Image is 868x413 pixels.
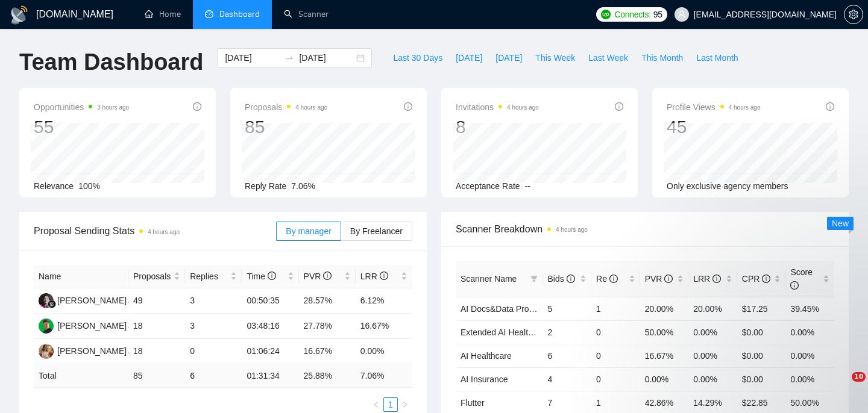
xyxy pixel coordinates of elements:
a: Flutter [461,398,485,408]
img: gigradar-bm.png [48,300,56,308]
span: Proposals [245,100,327,114]
li: Next Page [398,397,412,412]
a: AI Healthcare [461,351,512,361]
span: By manager [286,226,331,236]
button: right [398,397,412,412]
a: searchScanner [284,9,329,19]
span: filter [530,275,538,282]
a: SS[PERSON_NAME] [39,295,127,305]
a: AV[PERSON_NAME] [39,346,127,355]
span: Bids [547,274,574,284]
span: Proposals [133,270,171,283]
button: This Month [635,48,690,67]
td: 6 [542,344,591,367]
td: 0 [591,320,640,344]
span: By Freelancer [350,226,403,236]
th: Name [34,265,128,288]
span: info-circle [664,275,673,283]
img: SS [39,293,54,308]
button: left [369,397,383,412]
td: Total [34,364,128,388]
span: Last Week [588,51,628,64]
span: CPR [742,274,770,284]
span: dashboard [205,10,213,18]
span: Dashboard [219,9,260,19]
span: info-circle [609,275,618,283]
img: AV [39,344,54,359]
li: Previous Page [369,397,383,412]
th: Replies [185,265,242,288]
td: 2 [542,320,591,344]
input: Start date [225,51,280,64]
span: 10 [852,372,866,382]
td: 18 [128,314,185,339]
span: Only exclusive agency members [667,181,788,191]
td: 01:06:24 [242,339,298,364]
span: LRR [693,274,721,284]
time: 3 hours ago [97,104,129,111]
span: Score [790,267,813,290]
time: 4 hours ago [556,226,588,233]
span: [DATE] [456,51,482,64]
time: 4 hours ago [507,104,539,111]
div: [PERSON_NAME] [57,319,127,332]
span: Opportunities [34,100,129,114]
span: info-circle [380,272,388,280]
span: Connects: [614,8,650,21]
button: This Week [529,48,582,67]
button: [DATE] [449,48,489,67]
h1: Team Dashboard [19,48,203,76]
button: setting [844,5,863,24]
span: Proposal Sending Stats [34,223,276,238]
time: 4 hours ago [295,104,327,111]
div: 85 [245,116,327,138]
a: Extended AI Healthcare [461,328,549,337]
a: AI Insurance [461,374,508,384]
div: 55 [34,116,129,138]
img: upwork-logo.png [601,10,611,19]
a: homeHome [145,9,181,19]
span: info-circle [790,281,799,290]
span: info-circle [268,272,276,280]
time: 4 hours ago [729,104,761,111]
span: right [401,401,409,408]
span: 95 [653,8,662,21]
td: 16.67% [299,339,356,364]
th: Proposals [128,265,185,288]
div: [PERSON_NAME] [57,294,127,307]
span: Profile Views [667,100,761,114]
button: [DATE] [489,48,529,67]
span: left [373,401,380,408]
td: 85 [128,364,185,388]
span: -- [525,181,530,191]
span: Scanner Name [461,274,517,284]
span: Acceptance Rate [456,181,520,191]
time: 4 hours ago [148,229,180,235]
a: MB[PERSON_NAME] [39,320,127,330]
li: 1 [383,397,398,412]
input: End date [299,51,354,64]
span: info-circle [762,275,770,283]
td: 16.67% [356,314,412,339]
td: 03:48:16 [242,314,298,339]
span: Scanner Breakdown [456,222,834,237]
td: 0.00% [356,339,412,364]
span: Re [596,274,618,284]
span: setting [844,10,863,19]
td: 6.12% [356,288,412,314]
td: 28.57% [299,288,356,314]
span: This Month [641,51,683,64]
td: 4 [542,367,591,391]
td: 01:31:34 [242,364,298,388]
td: 7.06 % [356,364,412,388]
td: 0 [591,344,640,367]
img: logo [10,5,29,25]
span: info-circle [826,102,834,111]
td: 49 [128,288,185,314]
div: [PERSON_NAME] [57,344,127,358]
span: PVR [645,274,673,284]
span: Invitations [456,100,539,114]
div: 45 [667,116,761,138]
span: Last Month [696,51,738,64]
iframe: Intercom live chat [827,372,856,401]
